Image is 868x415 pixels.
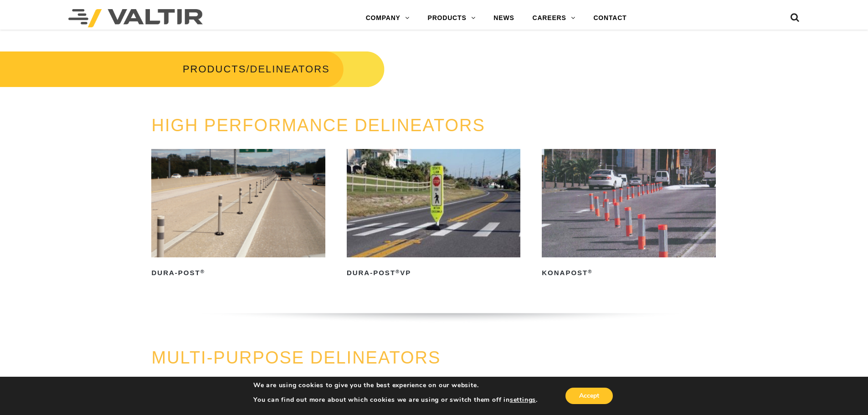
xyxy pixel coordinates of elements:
a: Dura-Post®VP [347,149,520,280]
a: HIGH PERFORMANCE DELINEATORS [151,116,485,135]
img: Valtir [68,9,203,27]
a: CAREERS [524,9,585,27]
sup: ® [395,269,400,274]
button: settings [510,396,536,404]
p: You can find out more about which cookies we are using or switch them off in . [253,396,538,404]
h2: KonaPost [542,266,715,280]
h2: Dura-Post VP [347,266,520,280]
a: Dura-Post® [151,149,325,280]
sup: ® [200,269,205,274]
a: COMPANY [357,9,419,27]
p: We are using cookies to give you the best experience on our website. [253,381,538,389]
a: NEWS [484,9,523,27]
a: MULTI-PURPOSE DELINEATORS [151,348,441,367]
a: PRODUCTS [419,9,485,27]
span: DELINEATORS [250,63,330,75]
a: CONTACT [584,9,636,27]
h2: Dura-Post [151,266,325,280]
a: KonaPost® [542,149,715,280]
a: PRODUCTS [183,63,246,75]
button: Accept [565,388,613,404]
sup: ® [588,269,592,274]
